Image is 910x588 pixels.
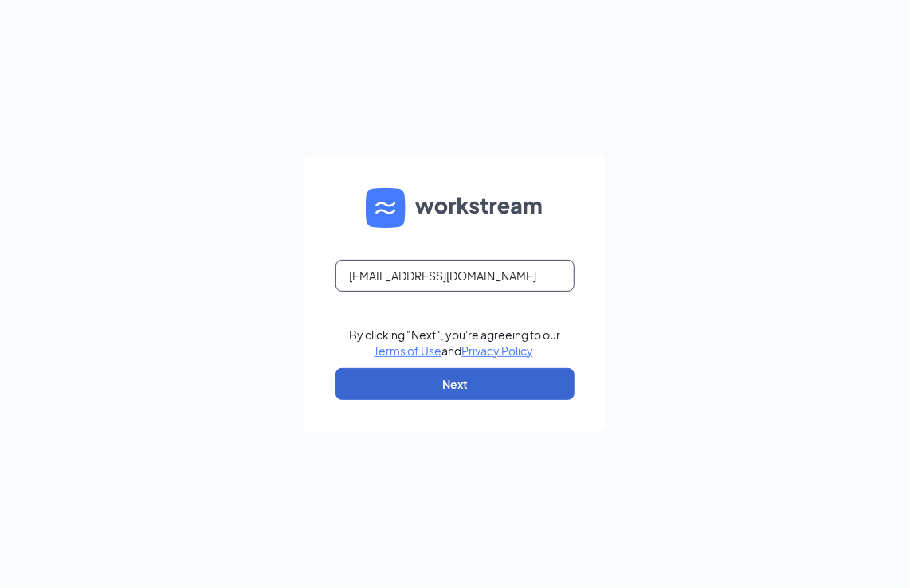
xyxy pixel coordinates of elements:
[335,260,575,292] input: Email
[366,188,544,228] img: WS logo and Workstream text
[375,343,442,358] a: Terms of Use
[462,343,533,358] a: Privacy Policy
[335,368,575,400] button: Next
[350,327,561,359] div: By clicking "Next", you're agreeing to our and .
